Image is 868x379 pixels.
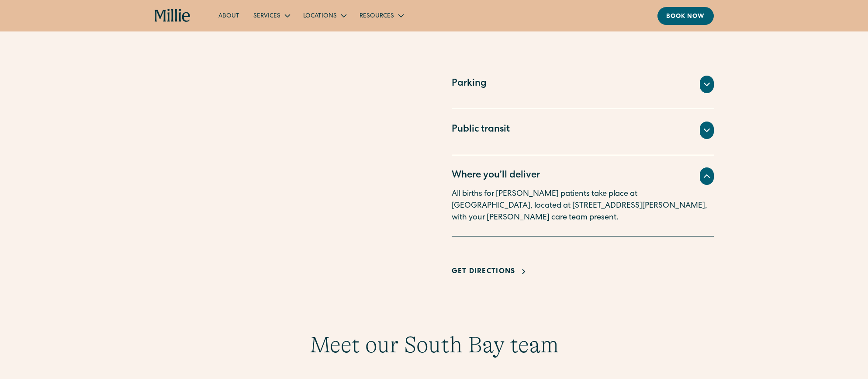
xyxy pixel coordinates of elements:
[452,169,540,183] div: Where you’ll deliver
[666,12,705,21] div: Book now
[452,188,714,224] p: All births for [PERSON_NAME] patients take place at [GEOGRAPHIC_DATA], located at [STREET_ADDRESS...
[246,8,296,23] div: Services
[296,8,353,23] div: Locations
[452,123,510,137] div: Public transit
[253,12,280,21] div: Services
[452,267,529,277] a: Get Directions
[353,8,410,23] div: Resources
[452,77,487,91] div: Parking
[303,12,337,21] div: Locations
[155,331,714,358] h3: Meet our South Bay team
[360,12,394,21] div: Resources
[155,9,191,23] a: home
[657,7,714,25] a: Book now
[211,8,246,23] a: About
[452,267,515,277] div: Get Directions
